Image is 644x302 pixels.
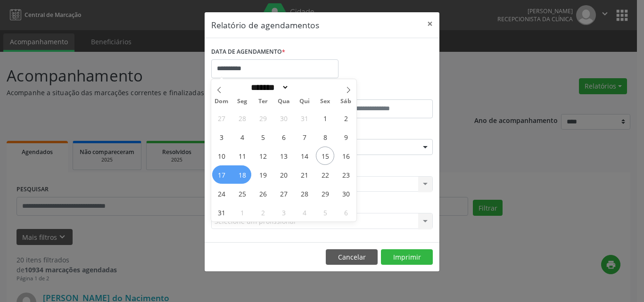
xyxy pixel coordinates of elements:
[326,249,378,265] button: Cancelar
[316,203,334,221] span: Setembro 5, 2025
[337,109,355,127] span: Agosto 2, 2025
[315,98,336,105] span: Sex
[211,45,285,59] label: DATA DE AGENDAMENTO
[337,128,355,146] span: Agosto 9, 2025
[337,203,355,221] span: Setembro 6, 2025
[254,109,272,127] span: Julho 29, 2025
[254,165,272,184] span: Agosto 19, 2025
[316,147,334,165] span: Agosto 15, 2025
[274,147,293,165] span: Agosto 13, 2025
[324,85,433,99] label: ATÉ
[212,109,231,127] span: Julho 27, 2025
[295,147,314,165] span: Agosto 14, 2025
[232,98,253,105] span: Seg
[254,184,272,203] span: Agosto 26, 2025
[316,128,334,146] span: Agosto 8, 2025
[295,184,314,203] span: Agosto 28, 2025
[337,165,355,184] span: Agosto 23, 2025
[254,203,272,221] span: Setembro 2, 2025
[289,82,320,92] input: Year
[336,98,356,105] span: Sáb
[273,98,294,105] span: Qua
[212,203,231,221] span: Agosto 31, 2025
[316,184,334,203] span: Agosto 29, 2025
[254,128,272,146] span: Agosto 5, 2025
[211,19,319,31] h5: Relatório de agendamentos
[274,128,293,146] span: Agosto 6, 2025
[233,203,251,221] span: Setembro 1, 2025
[211,98,232,105] span: Dom
[233,109,251,127] span: Julho 28, 2025
[233,165,251,184] span: Agosto 18, 2025
[274,109,293,127] span: Julho 30, 2025
[212,184,231,203] span: Agosto 24, 2025
[295,165,314,184] span: Agosto 21, 2025
[316,165,334,184] span: Agosto 22, 2025
[337,147,355,165] span: Agosto 16, 2025
[212,165,231,184] span: Agosto 17, 2025
[295,109,314,127] span: Julho 31, 2025
[274,203,293,221] span: Setembro 3, 2025
[294,98,315,105] span: Qui
[233,184,251,203] span: Agosto 25, 2025
[212,128,231,146] span: Agosto 3, 2025
[274,165,293,184] span: Agosto 20, 2025
[212,147,231,165] span: Agosto 10, 2025
[233,128,251,146] span: Agosto 4, 2025
[254,147,272,165] span: Agosto 12, 2025
[295,128,314,146] span: Agosto 7, 2025
[337,184,355,203] span: Agosto 30, 2025
[381,249,433,265] button: Imprimir
[233,147,251,165] span: Agosto 11, 2025
[316,109,334,127] span: Agosto 1, 2025
[253,98,273,105] span: Ter
[295,203,314,221] span: Setembro 4, 2025
[248,82,289,92] select: Month
[421,12,439,35] button: Close
[274,184,293,203] span: Agosto 27, 2025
